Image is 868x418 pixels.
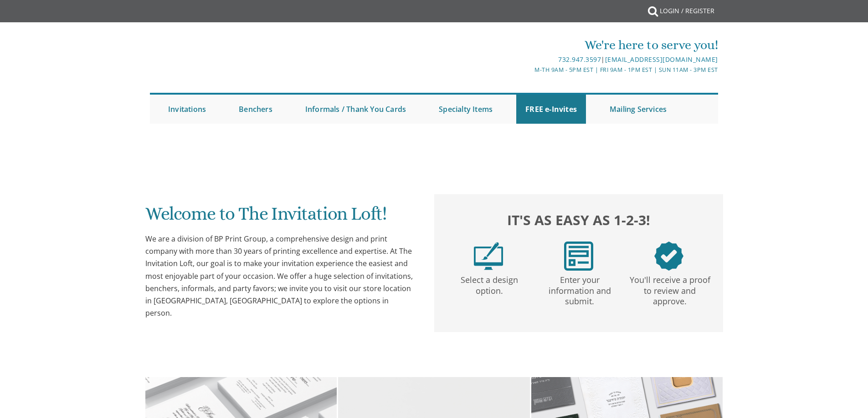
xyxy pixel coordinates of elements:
img: step3.png [654,242,683,271]
a: Invitations [159,95,215,124]
p: Select a design option. [446,271,533,297]
div: | [340,54,718,65]
a: 732.947.3597 [558,55,601,64]
a: [EMAIL_ADDRESS][DOMAIN_NAME] [605,55,718,64]
div: We are a division of BP Print Group, a comprehensive design and print company with more than 30 y... [145,233,416,319]
a: Mailing Services [601,95,676,124]
div: We're here to serve you! [340,36,718,54]
a: Benchers [230,95,282,124]
a: Specialty Items [430,95,502,124]
img: step1.png [474,242,503,271]
img: step2.png [564,242,593,271]
p: You'll receive a proof to review and approve. [627,271,713,307]
h1: Welcome to The Invitation Loft! [145,204,416,231]
a: FREE e-Invites [516,95,586,124]
h2: It's as easy as 1-2-3! [443,210,714,230]
div: M-Th 9am - 5pm EST | Fri 9am - 1pm EST | Sun 11am - 3pm EST [340,65,718,75]
a: Informals / Thank You Cards [296,95,415,124]
p: Enter your information and submit. [536,271,623,307]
